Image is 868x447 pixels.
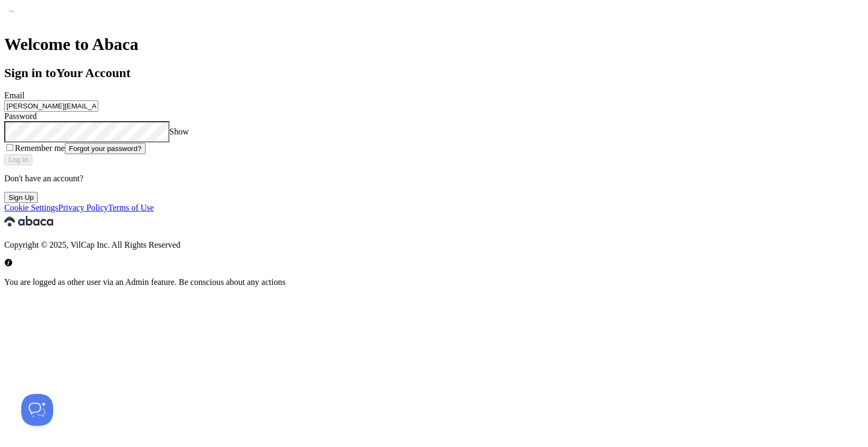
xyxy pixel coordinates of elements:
span: Forgot your password? [69,145,141,153]
span: Show [169,126,189,136]
a: Terms of Use [108,203,154,212]
button: Forgot your password? [65,143,146,154]
p: Copyright © 2025, VilCap Inc. All Rights Reserved [4,240,864,250]
p: Don't have an account? [4,174,864,183]
span: Remember me [15,144,65,153]
label: Password [4,112,37,121]
b: Your Account [56,66,130,80]
button: Log In [4,154,32,165]
img: VIRAL Logo [4,213,53,230]
input: Remember me [6,144,13,151]
button: Sign Up [4,192,38,203]
a: Cookie Settings [4,203,58,212]
input: Email [4,100,98,112]
iframe: Help Scout Beacon - Open [21,394,53,426]
a: Privacy Policy [58,203,108,212]
h2: Sign in to [4,66,864,80]
span: Log In [8,156,28,164]
img: VIRAL Logo [4,4,53,21]
span: Sign Up [8,193,33,201]
h1: Welcome to Abaca [4,35,864,54]
p: You are logged as other user via an Admin feature. Be conscious about any actions [4,277,864,287]
label: Email [4,91,24,100]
